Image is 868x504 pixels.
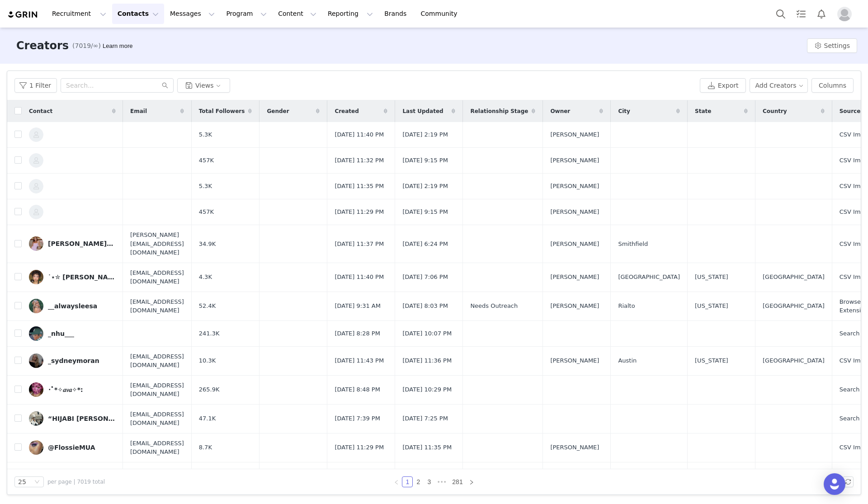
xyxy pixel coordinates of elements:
[101,42,134,51] div: Tooltip anchor
[47,4,112,24] button: Recruitment
[16,38,69,54] h3: Creators
[550,443,599,452] span: [PERSON_NAME]
[394,480,399,485] i: icon: left
[402,329,452,338] span: [DATE] 10:07 PM
[618,107,630,115] span: City
[424,477,434,487] a: 3
[402,273,448,282] span: [DATE] 7:06 PM
[335,182,384,191] span: [DATE] 11:35 PM
[199,240,216,249] span: 34.9K
[29,127,43,142] img: 2c5c888f-9bed-4c57-9854-30097eb2d882--s.jpg
[18,477,26,487] div: 25
[763,301,825,311] span: [GEOGRAPHIC_DATA]
[550,207,599,217] span: [PERSON_NAME]
[29,153,43,168] img: 7d5e5865-310c-497f-9627-48c2fb581668--s.jpg
[335,443,384,452] span: [DATE] 11:29 PM
[29,179,43,193] img: 96533854-1665-43da-aa07-65cf0aae2b4c--s.jpg
[469,480,474,485] i: icon: right
[695,301,728,311] span: [US_STATE]
[550,240,599,249] span: [PERSON_NAME]
[130,439,184,457] span: [EMAIL_ADDRESS][DOMAIN_NAME]
[402,156,448,165] span: [DATE] 9:15 PM
[335,107,359,115] span: Created
[130,410,184,428] span: [EMAIL_ADDRESS][DOMAIN_NAME]
[824,473,845,495] div: Open Intercom Messenger
[199,385,220,394] span: 265.9K
[61,78,174,93] input: Search...
[402,182,448,191] span: [DATE] 2:19 PM
[335,301,381,311] span: [DATE] 9:31 AM
[550,156,599,165] span: [PERSON_NAME]
[695,356,728,365] span: [US_STATE]
[48,330,74,337] div: _nhu___
[402,477,412,487] a: 1
[335,356,384,365] span: [DATE] 11:43 PM
[199,329,220,338] span: 241.3K
[470,107,528,115] span: Relationship Stage
[466,476,477,487] li: Next Page
[29,205,43,219] img: be9dd6de-f621-4612-a80d-e009b9122cea--s.jpg
[618,301,635,311] span: Rialto
[700,78,746,93] button: Export
[29,299,116,313] a: __alwaysleesa
[434,476,449,487] li: Next 3 Pages
[550,130,599,139] span: [PERSON_NAME]
[840,107,861,115] span: Source
[695,107,711,115] span: State
[449,477,465,487] a: 281
[273,4,322,24] button: Content
[763,356,825,365] span: [GEOGRAPHIC_DATA]
[402,385,452,394] span: [DATE] 10:29 PM
[791,4,811,24] a: Tasks
[29,299,43,313] img: 3e52a679-38d0-4c21-bfb2-68996ef1a7ff--s.jpg
[48,273,116,281] div: ˙⋆✮ [PERSON_NAME] ✮⋆˙
[550,273,599,282] span: [PERSON_NAME]
[335,207,384,217] span: [DATE] 11:29 PM
[199,182,212,191] span: 5.3K
[413,476,424,487] li: 2
[335,156,384,165] span: [DATE] 11:32 PM
[434,476,449,487] span: •••
[29,382,116,397] a: ･ﾟ*✧𝑎𝑣𝑎✧*:
[130,231,184,257] span: [PERSON_NAME][EMAIL_ADDRESS][DOMAIN_NAME]
[130,468,184,485] span: [EMAIL_ADDRESS][DOMAIN_NAME]
[550,301,599,311] span: [PERSON_NAME]
[402,240,448,249] span: [DATE] 6:24 PM
[199,301,216,311] span: 52.4K
[48,357,99,364] div: _sydneymoran
[402,207,448,217] span: [DATE] 9:15 PM
[7,10,39,19] img: grin logo
[199,207,214,217] span: 457K
[402,476,413,487] li: 1
[335,385,380,394] span: [DATE] 8:48 PM
[550,182,599,191] span: [PERSON_NAME]
[221,4,272,24] button: Program
[763,107,787,115] span: Country
[618,273,680,282] span: [GEOGRAPHIC_DATA]
[837,7,852,21] img: placeholder-profile.jpg
[29,440,116,455] a: @FlossieMUA
[379,4,415,24] a: Brands
[72,41,101,51] span: (7019/∞)
[29,236,43,251] img: bd989679-26ef-46b2-9cdd-30447b68c7f3--s.jpg
[112,4,164,24] button: Contacts
[832,7,861,21] button: Profile
[618,240,648,249] span: Smithfield
[550,356,599,365] span: [PERSON_NAME]
[413,477,423,487] a: 2
[29,411,116,426] a: “HIJABI [PERSON_NAME] CEO” DOWNLOAD MY BOOK & STREAM MY MUSIC!
[335,130,384,139] span: [DATE] 11:40 PM
[811,78,854,93] button: Columns
[391,476,402,487] li: Previous Page
[130,268,184,286] span: [EMAIL_ADDRESS][DOMAIN_NAME]
[807,38,857,53] button: Settings
[29,326,116,341] a: _nhu___
[29,107,52,115] span: Contact
[402,443,452,452] span: [DATE] 11:35 PM
[449,476,466,487] li: 281
[402,107,443,115] span: Last Updated
[550,107,570,115] span: Owner
[415,4,467,24] a: Community
[335,273,384,282] span: [DATE] 11:40 PM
